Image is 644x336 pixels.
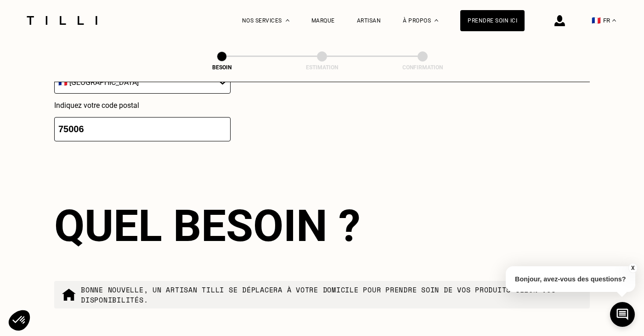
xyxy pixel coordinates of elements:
img: menu déroulant [612,19,616,22]
span: 🇫🇷 [592,16,601,25]
div: Besoin [176,64,268,71]
div: Quel besoin ? [54,200,590,252]
img: commande à domicile [62,287,76,302]
button: X [628,263,637,273]
div: Estimation [276,64,368,71]
a: Artisan [357,17,381,24]
img: Menu déroulant [286,19,289,22]
img: Logo du service de couturière Tilli [23,16,101,25]
div: Confirmation [377,64,469,71]
p: Indiquez votre code postal [54,101,231,110]
a: Marque [311,17,335,24]
p: Bonne nouvelle, un artisan tilli se déplacera à votre domicile pour prendre soin de vos produits ... [81,285,582,305]
img: Menu déroulant à propos [435,19,438,22]
input: 75001 or 69008 [54,117,231,141]
a: Prendre soin ici [460,10,525,31]
p: Bonjour, avez-vous des questions? [506,266,635,292]
img: icône connexion [554,15,565,26]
